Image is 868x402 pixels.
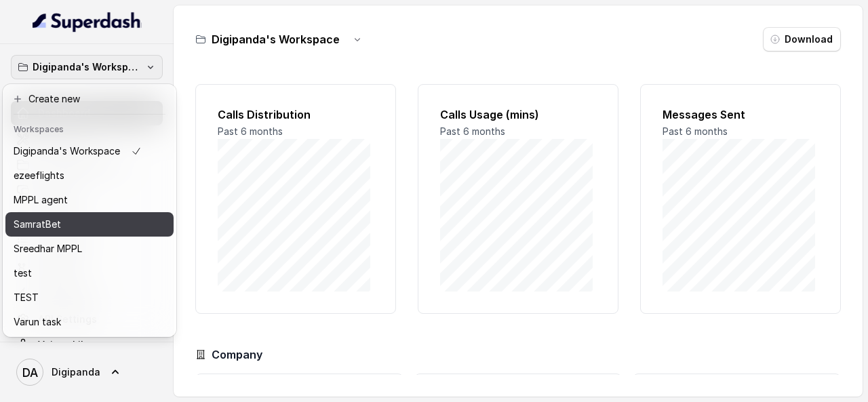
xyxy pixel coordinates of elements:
p: SamratBet [14,216,61,233]
button: Digipanda's Workspace [11,55,163,79]
p: Varun task [14,314,61,330]
p: Sreedhar MPPL [14,241,82,257]
p: test [14,265,32,281]
p: Digipanda's Workspace [33,59,141,75]
p: ezeeflights [14,167,64,184]
div: Digipanda's Workspace [3,84,176,337]
header: Workspaces [5,117,174,139]
p: Digipanda's Workspace [14,143,120,159]
p: MPPL agent [14,192,68,208]
p: TEST [14,289,39,306]
button: Create new [5,87,174,111]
